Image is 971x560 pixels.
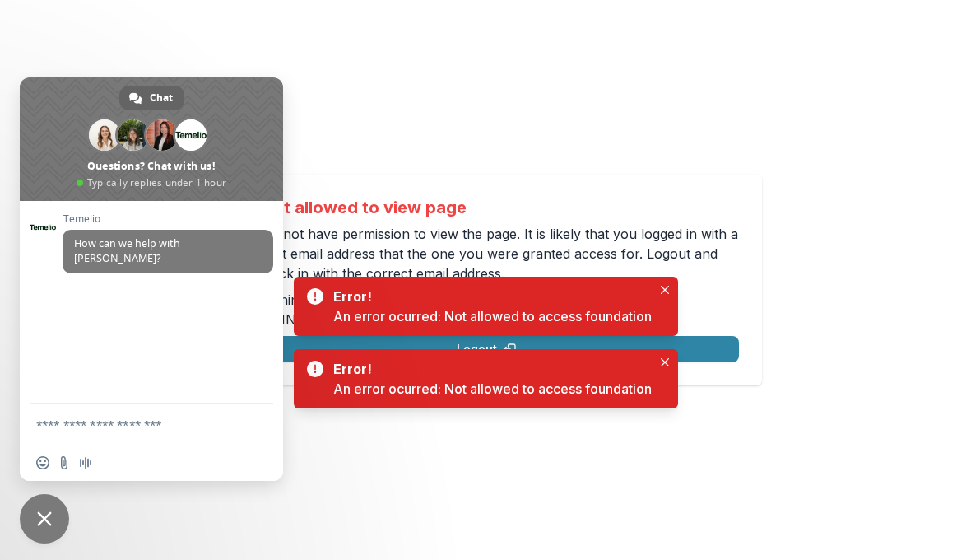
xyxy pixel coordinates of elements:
div: Error! [333,287,645,306]
div: Error! [333,359,645,379]
span: Audio message [79,456,92,469]
h2: Not allowed to view page [261,198,467,217]
button: Close [655,280,675,300]
div: An error ocurred: Not allowed to access foundation [333,306,652,326]
button: Close [655,352,675,372]
button: Logout [235,336,739,362]
span: Chat [150,86,173,110]
div: Close chat [20,494,69,544]
textarea: Compose your message... [36,418,230,432]
span: Send a file [58,456,71,469]
div: An error ocurred: Not allowed to access foundation [333,379,652,399]
span: How can we help with [PERSON_NAME]? [74,236,180,265]
span: Temelio [63,213,273,225]
div: Chat [119,86,184,110]
span: Insert an emoji [36,456,49,469]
